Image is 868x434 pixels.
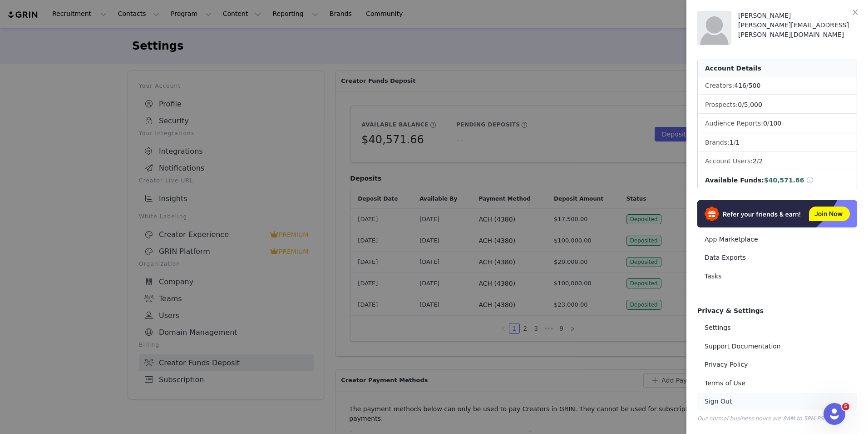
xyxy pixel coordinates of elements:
li: Audience Reports: / [698,115,857,132]
span: Privacy & Settings [697,307,764,314]
span: / [730,139,740,146]
a: Settings [697,319,857,336]
span: Available Funds: [705,177,764,184]
span: 1 [735,139,740,146]
span: 1 [730,139,734,146]
div: [PERSON_NAME][EMAIL_ADDRESS][PERSON_NAME][DOMAIN_NAME] [738,20,857,40]
li: Brands: [698,134,857,151]
span: 0 [738,101,742,108]
a: Sign Out [697,393,857,410]
span: / [734,82,760,89]
span: 416 [734,82,746,89]
a: Data Exports [697,249,857,266]
li: Creators: [698,77,857,95]
img: Refer & Earn [697,200,857,227]
iframe: Intercom live chat [824,403,845,425]
span: 0 [763,120,767,127]
span: $40,571.66 [764,177,804,184]
span: / [738,101,762,108]
div: Account Details [698,60,857,77]
span: 5,000 [744,101,762,108]
a: App Marketplace [697,231,857,248]
a: Support Documentation [697,338,857,355]
div: [PERSON_NAME] [738,11,857,20]
span: / [753,157,763,165]
span: 5 [842,403,849,410]
span: 100 [769,120,782,127]
span: 500 [749,82,761,89]
li: Prospects: [698,96,857,114]
i: icon: close [852,9,859,16]
a: Privacy Policy [697,356,857,373]
a: Tasks [697,268,857,285]
li: Account Users: [698,153,857,170]
img: placeholder-profile.jpg [697,11,731,45]
span: Our normal business hours are 8AM to 5PM PST. [697,415,828,422]
span: 2 [753,157,757,165]
a: Terms of Use [697,375,857,392]
span: 2 [759,157,763,165]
